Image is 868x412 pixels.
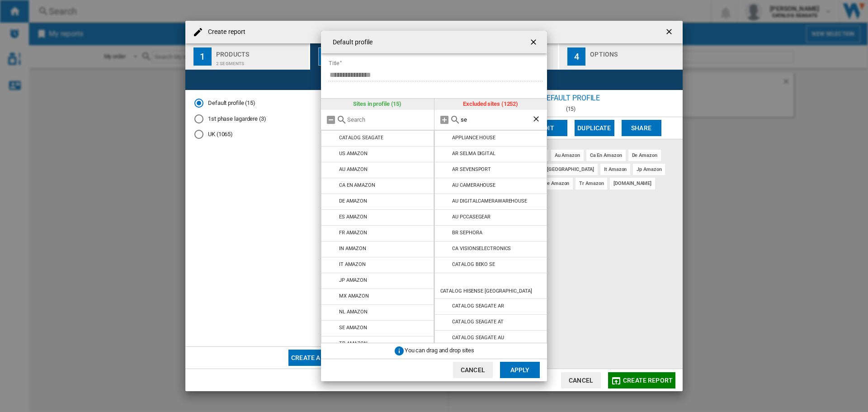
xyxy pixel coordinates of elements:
[339,214,367,220] div: ES AMAZON
[452,335,504,341] div: CATALOG SEAGATE AU
[339,277,367,283] div: JP AMAZON
[339,261,366,267] div: IT AMAZON
[325,114,336,125] md-icon: Remove all
[321,31,547,381] md-dialog: {{::title}} {{::getI18NText('BUTTONS.CANCEL')}} ...
[452,182,495,188] div: AU CAMERAHOUSE
[452,261,495,267] div: CATALOG BEKO SE
[452,303,504,309] div: CATALOG SEAGATE AR
[461,116,532,123] input: Search
[452,151,495,156] div: AR SELMA DIGITAL
[439,114,450,125] md-icon: Add all
[525,33,543,51] button: getI18NText('BUTTONS.CLOSE_DIALOG')
[339,293,369,299] div: MX AMAZON
[339,309,368,315] div: NL AMAZON
[529,38,540,48] ng-md-icon: getI18NText('BUTTONS.CLOSE_DIALOG')
[321,99,434,109] div: Sites in profile (15)
[452,214,491,220] div: AU PCCASEGEAR
[347,116,429,123] input: Search
[339,151,368,156] div: US AMAZON
[339,198,367,204] div: DE AMAZON
[328,38,373,47] h4: Default profile
[452,198,527,204] div: AU DIGITALCAMERAWAREHOUSE
[452,319,503,325] div: CATALOG SEAGATE AT
[532,114,542,125] ng-md-icon: Clear search
[339,341,368,346] div: TR AMAZON
[339,230,367,236] div: FR AMAZON
[452,135,495,141] div: APPLIANCE HOUSE
[405,347,474,354] span: You can drag and drop sites
[339,246,366,251] div: IN AMAZON
[339,182,375,188] div: CA EN AMAZON
[434,99,547,109] div: Excluded sites (1252)
[440,288,533,294] div: CATALOG HISENSE [GEOGRAPHIC_DATA]
[339,135,383,141] div: CATALOG SEAGATE
[452,230,482,236] div: BR SEPHORA
[452,246,511,251] div: CA VISIONSELECTRONICS
[339,325,367,331] div: SE AMAZON
[452,166,491,172] div: AR SEVENSPORT
[453,362,493,378] button: Cancel
[339,166,368,172] div: AU AMAZON
[500,362,540,378] button: Apply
